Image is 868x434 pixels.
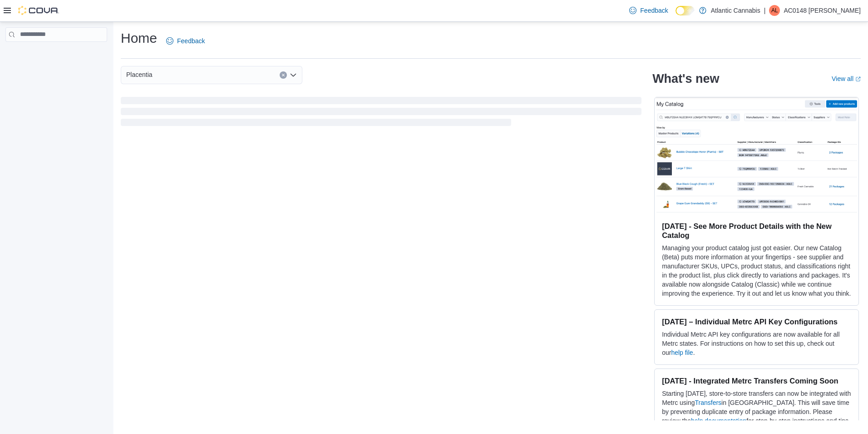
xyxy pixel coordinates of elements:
[121,99,641,128] span: Loading
[784,5,861,16] p: AC0148 [PERSON_NAME]
[280,71,287,79] button: Clear input
[769,5,780,16] div: AC0148 Lilly Jordan
[832,75,861,82] a: View allExternal link
[652,71,719,86] h2: What's new
[640,6,668,15] span: Feedback
[695,399,722,406] a: Transfers
[662,222,851,240] h3: [DATE] - See More Product Details with the New Catalog
[764,5,766,16] p: |
[671,349,693,356] a: help file
[691,417,746,424] a: help documentation
[5,44,107,66] nav: Complex example
[855,76,861,82] svg: External link
[676,6,695,15] input: Dark Mode
[121,29,157,47] h1: Home
[711,5,760,16] p: Atlantic Cannabis
[18,6,59,15] img: Cova
[163,32,208,50] a: Feedback
[626,1,671,20] a: Feedback
[662,330,851,357] p: Individual Metrc API key configurations are now available for all Metrc states. For instructions ...
[662,376,851,385] h3: [DATE] - Integrated Metrc Transfers Coming Soon
[662,243,851,298] p: Managing your product catalog just got easier. Our new Catalog (Beta) puts more information at yo...
[771,5,778,16] span: AL
[290,71,297,79] button: Open list of options
[177,36,205,45] span: Feedback
[662,317,851,326] h3: [DATE] – Individual Metrc API Key Configurations
[126,69,153,80] span: Placentia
